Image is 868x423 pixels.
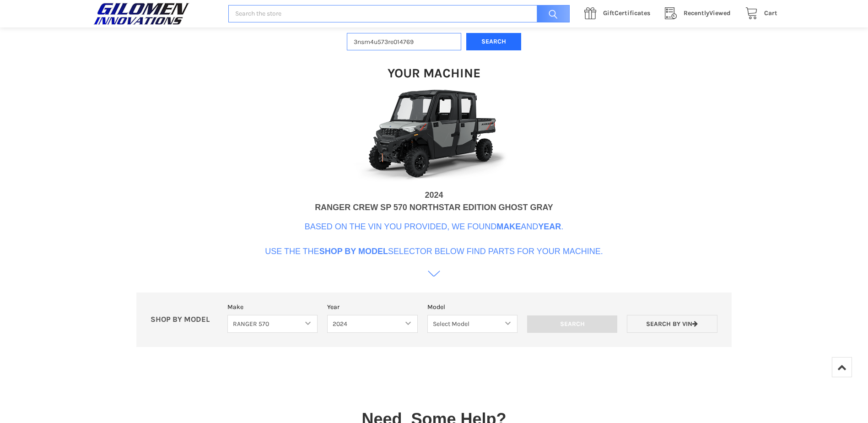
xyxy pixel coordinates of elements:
[388,65,480,81] h1: Your Machine
[684,9,709,17] span: Recently
[265,221,603,258] p: Based on the VIN you provided, we found and . Use the the selector below find parts for your mach...
[91,2,219,25] a: GILOMEN INNOVATIONS
[343,86,526,189] img: VIN Image
[146,315,223,325] p: SHOP BY MODEL
[466,33,521,51] button: Search
[764,9,777,17] span: Cart
[327,302,417,312] label: Year
[319,247,388,256] b: Shop By Model
[527,315,617,333] input: Search
[347,33,461,51] input: Enter VIN of your machine
[660,8,740,19] a: RecentlyViewed
[579,8,660,19] a: GiftCertificates
[315,201,553,214] div: RANGER CREW SP 570 NORTHSTAR EDITION GHOST GRAY
[627,315,717,333] a: Search by VIN
[532,5,570,23] input: Search
[91,2,192,25] img: GILOMEN INNOVATIONS
[228,5,570,23] input: Search the store
[427,302,518,312] label: Model
[832,357,852,377] a: Top of Page
[603,9,615,17] span: Gift
[538,222,561,231] b: Year
[496,222,521,231] b: Make
[603,9,650,17] span: Certificates
[425,189,443,201] div: 2024
[684,9,731,17] span: Viewed
[227,302,318,312] label: Make
[740,8,777,19] a: Cart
